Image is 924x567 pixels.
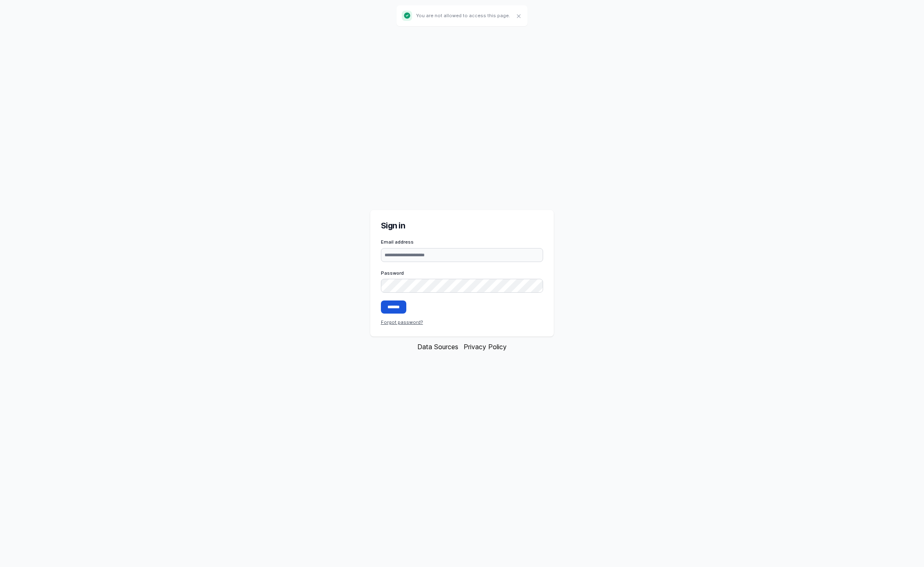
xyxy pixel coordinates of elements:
[381,319,423,325] a: Forgot password?
[416,12,510,19] p: You are not allowed to access this page.
[381,239,544,245] label: Email address
[381,270,544,276] label: Password
[417,343,458,351] a: Data Sources
[381,221,544,231] h2: Sign in
[464,343,507,351] a: Privacy Policy
[514,11,524,22] button: Close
